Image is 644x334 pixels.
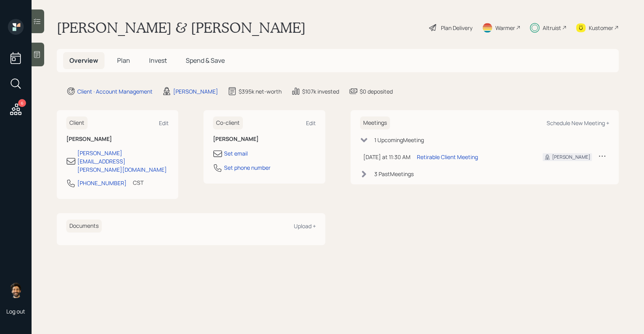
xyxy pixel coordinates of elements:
div: Kustomer [589,24,613,32]
h6: Meetings [360,116,390,129]
div: Warmer [495,24,515,32]
div: Log out [6,308,25,315]
div: [PERSON_NAME] [552,154,590,161]
div: 6 [18,99,26,107]
div: Upload + [294,222,316,230]
div: Edit [306,119,316,127]
h6: [PERSON_NAME] [213,136,315,143]
div: $0 deposited [360,87,393,96]
span: Spend & Save [186,56,225,65]
div: Edit [159,119,169,127]
div: Client · Account Management [77,87,153,96]
div: Altruist [543,24,561,32]
span: Overview [69,56,98,65]
h1: [PERSON_NAME] & [PERSON_NAME] [57,19,306,36]
div: Set phone number [224,163,271,172]
h6: Documents [66,220,102,233]
div: Retirable Client Meeting [417,153,478,161]
h6: Co-client [213,116,243,129]
div: [PERSON_NAME] [173,87,218,96]
div: [PERSON_NAME][EMAIL_ADDRESS][PERSON_NAME][DOMAIN_NAME] [77,149,169,174]
span: Plan [117,56,130,65]
div: Plan Delivery [441,24,472,32]
div: 1 Upcoming Meeting [374,136,424,144]
h6: [PERSON_NAME] [66,136,169,143]
div: [PHONE_NUMBER] [77,179,127,187]
div: [DATE] at 11:30 AM [363,153,411,161]
div: Set email [224,149,248,158]
span: Invest [149,56,167,65]
div: $395k net-worth [239,87,282,96]
div: CST [133,178,144,187]
div: Schedule New Meeting + [547,119,609,127]
div: 3 Past Meeting s [374,170,414,178]
h6: Client [66,116,88,129]
img: eric-schwartz-headshot.png [8,282,24,298]
div: $107k invested [302,87,339,96]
